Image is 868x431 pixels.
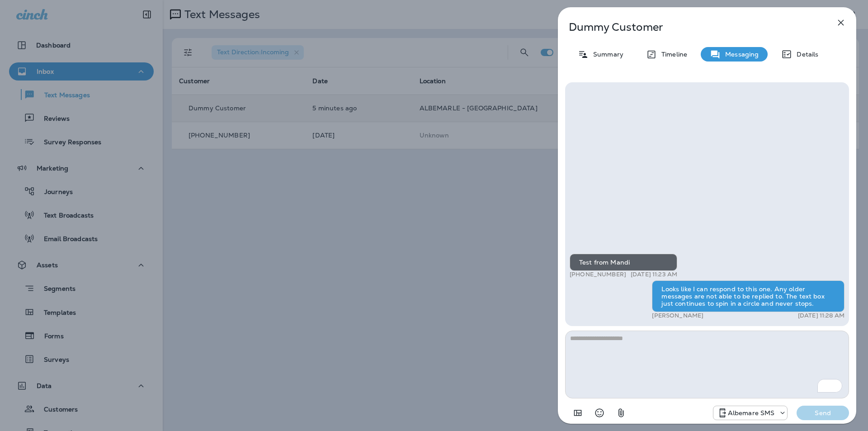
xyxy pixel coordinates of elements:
button: Add in a premade template [569,404,587,422]
button: Select an emoji [590,404,609,422]
p: [DATE] 11:23 AM [631,271,677,278]
p: [PHONE_NUMBER] [570,271,626,278]
p: Details [792,51,818,58]
div: +1 (252) 600-3555 [713,407,788,418]
p: Summary [589,51,623,58]
p: Messaging [721,51,759,58]
p: Timeline [657,51,687,58]
textarea: To enrich screen reader interactions, please activate Accessibility in Grammarly extension settings [565,331,849,398]
p: Albemare SMS [728,409,775,417]
p: Dummy Customer [569,21,816,33]
div: Looks like I can respond to this one. Any older messages are not able to be replied to. The text ... [652,280,844,312]
p: [DATE] 11:28 AM [798,312,844,319]
div: Test from Mandi [570,254,677,271]
p: [PERSON_NAME] [652,312,703,319]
